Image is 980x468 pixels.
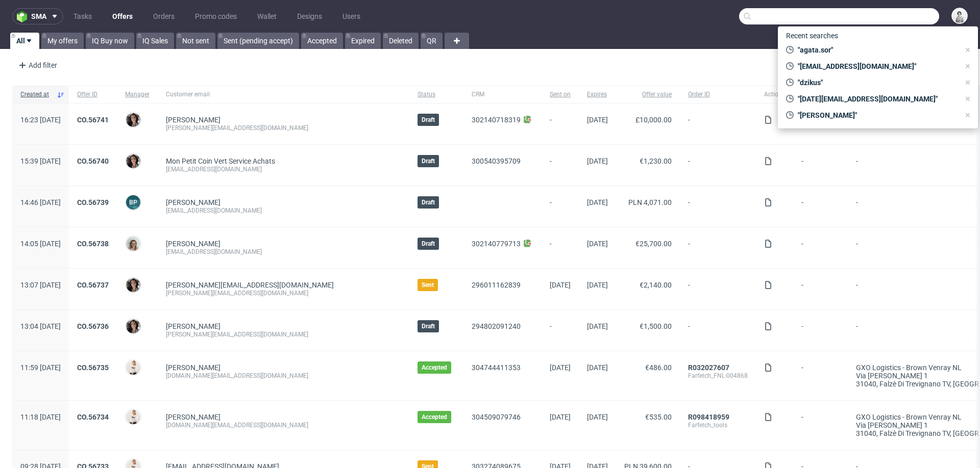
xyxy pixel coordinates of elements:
[166,157,275,165] a: Mon Petit Coin Vert Service Achats
[794,110,960,120] span: "[PERSON_NAME]"
[20,413,61,421] span: 11:18 [DATE]
[472,116,521,124] a: 302140718319
[794,45,960,55] span: "agata.sor"
[77,116,109,124] a: CO.56741
[20,116,61,124] span: 16:23 [DATE]
[20,363,61,372] span: 11:59 [DATE]
[20,281,61,289] span: 13:07 [DATE]
[640,322,672,330] span: €1,500.00
[77,322,109,330] a: CO.56736
[77,198,109,206] a: CO.56739
[587,281,608,289] span: [DATE]
[67,8,98,24] a: Tasks
[166,124,401,132] div: [PERSON_NAME][EMAIL_ADDRESS][DOMAIN_NAME]
[17,11,31,22] img: logo
[801,322,840,339] span: -
[801,281,840,297] span: -
[422,322,435,330] span: Draft
[688,90,748,99] span: Order ID
[166,90,401,99] span: Customer email
[12,8,63,24] button: sma
[166,330,401,339] div: [PERSON_NAME][EMAIL_ADDRESS][DOMAIN_NAME]
[10,33,39,49] a: All
[550,116,571,132] span: -
[782,28,842,44] span: Recent searches
[635,116,672,124] span: £10,000.00
[251,8,283,24] a: Wallet
[126,319,140,333] img: Moreno Martinez Cristina
[550,363,571,372] span: [DATE]
[550,413,571,421] span: [DATE]
[472,363,521,372] a: 304744411353
[801,240,840,256] span: -
[587,240,608,248] span: [DATE]
[688,322,748,339] span: -
[77,240,109,248] a: CO.56738
[189,8,243,24] a: Promo codes
[801,198,840,215] span: -
[801,157,840,173] span: -
[126,113,140,127] img: Moreno Martinez Cristina
[345,33,381,49] a: Expired
[794,77,960,88] span: "dzikus"
[166,372,401,380] div: [DOMAIN_NAME][EMAIL_ADDRESS][DOMAIN_NAME]
[587,363,608,372] span: [DATE]
[422,157,435,165] span: Draft
[418,90,455,99] span: Status
[166,413,220,421] a: [PERSON_NAME]
[126,278,140,292] img: Moreno Martinez Cristina
[166,363,220,372] a: [PERSON_NAME]
[472,157,521,165] a: 300540395709
[422,363,447,372] span: Accepted
[801,363,840,388] span: -
[550,281,571,289] span: [DATE]
[166,281,334,289] span: [PERSON_NAME][EMAIL_ADDRESS][DOMAIN_NAME]
[422,116,435,124] span: Draft
[587,116,608,124] span: [DATE]
[801,413,840,437] span: -
[31,13,46,20] span: sma
[126,154,140,168] img: Moreno Martinez Cristina
[166,289,401,297] div: [PERSON_NAME][EMAIL_ADDRESS][DOMAIN_NAME]
[688,421,748,429] div: Farfetch_tools
[106,8,139,24] a: Offers
[301,33,343,49] a: Accepted
[126,195,140,210] figcaption: BP
[640,157,672,165] span: €1,230.00
[422,198,435,206] span: Draft
[422,240,435,248] span: Draft
[20,157,61,165] span: 15:39 [DATE]
[77,363,109,372] a: CO.56735
[126,360,140,375] img: Mari Fok
[166,116,220,124] a: [PERSON_NAME]
[688,413,729,421] a: R098418959
[166,322,220,330] a: [PERSON_NAME]
[794,94,960,104] span: "[DATE][EMAIL_ADDRESS][DOMAIN_NAME]"
[794,61,960,71] span: "[EMAIL_ADDRESS][DOMAIN_NAME]"
[20,198,61,206] span: 14:46 [DATE]
[688,240,748,256] span: -
[472,322,521,330] a: 294802091240
[41,33,84,49] a: My offers
[136,33,174,49] a: IQ Sales
[336,8,366,24] a: Users
[421,33,443,49] a: QR
[624,90,672,99] span: Offer value
[587,413,608,421] span: [DATE]
[645,413,672,421] span: €535.00
[166,206,401,215] div: [EMAIL_ADDRESS][DOMAIN_NAME]
[688,372,748,380] div: Farfetch_FNL-004868
[550,322,571,339] span: -
[628,198,672,206] span: PLN 4,071.00
[550,157,571,173] span: -
[952,9,967,23] img: Dudek Mariola
[126,237,140,251] img: Monika Poźniak
[635,240,672,248] span: €25,700.00
[14,57,59,73] div: Add filter
[77,413,109,421] a: CO.56734
[764,90,785,99] span: Actions
[422,413,447,421] span: Accepted
[166,198,220,206] a: [PERSON_NAME]
[472,90,533,99] span: CRM
[688,363,729,372] a: R032027607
